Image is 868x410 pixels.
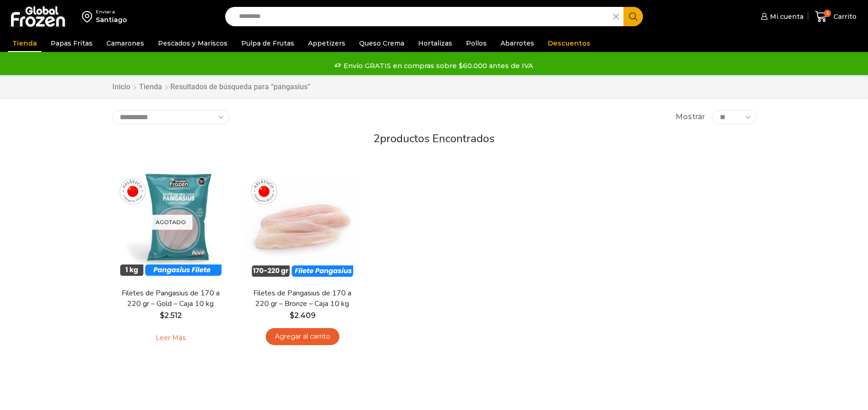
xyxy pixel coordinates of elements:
a: Filetes de Pangasius de 170 a 220 gr – Gold – Caja 10 kg [117,288,223,309]
a: Tienda [139,82,163,92]
div: Enviar a [96,9,127,15]
p: Agotado [149,215,192,230]
span: Mostrar [676,112,705,122]
a: Pescados y Mariscos [153,35,232,52]
a: Pollos [461,35,491,52]
a: Appetizers [303,35,350,52]
select: Pedido de la tienda [112,110,229,124]
span: 5 [824,10,831,17]
a: Leé más sobre “Filetes de Pangasius de 170 a 220 gr - Gold - Caja 10 kg” [141,328,200,347]
span: Carrito [831,12,856,21]
h1: Resultados de búsqueda para “pangasius” [170,82,310,91]
a: Hortalizas [414,35,457,52]
a: Pulpa de Frutas [237,35,299,52]
a: Papas Fritas [46,35,97,52]
bdi: 2.409 [290,311,315,320]
span: 2 [373,131,380,146]
bdi: 2.512 [160,311,182,320]
span: $ [290,311,294,320]
a: Queso Crema [355,35,409,52]
span: Mi cuenta [768,12,804,21]
a: Filetes de Pangasius de 170 a 220 gr – Bronze – Caja 10 kg [249,288,355,309]
a: Mi cuenta [758,7,804,26]
img: address-field-icon.svg [82,9,96,24]
a: Descuentos [543,35,595,52]
button: Search button [623,7,643,26]
a: Camarones [102,35,149,52]
a: Inicio [112,82,131,92]
div: Santiago [96,15,127,24]
a: 5 Carrito [813,6,859,28]
a: Agregar al carrito: “Filetes de Pangasius de 170 a 220 gr - Bronze - Caja 10 kg” [266,328,339,345]
nav: Breadcrumb [112,82,310,92]
a: Tienda [8,35,41,52]
span: productos encontrados [380,131,495,146]
a: Abarrotes [496,35,539,52]
span: $ [160,311,164,320]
